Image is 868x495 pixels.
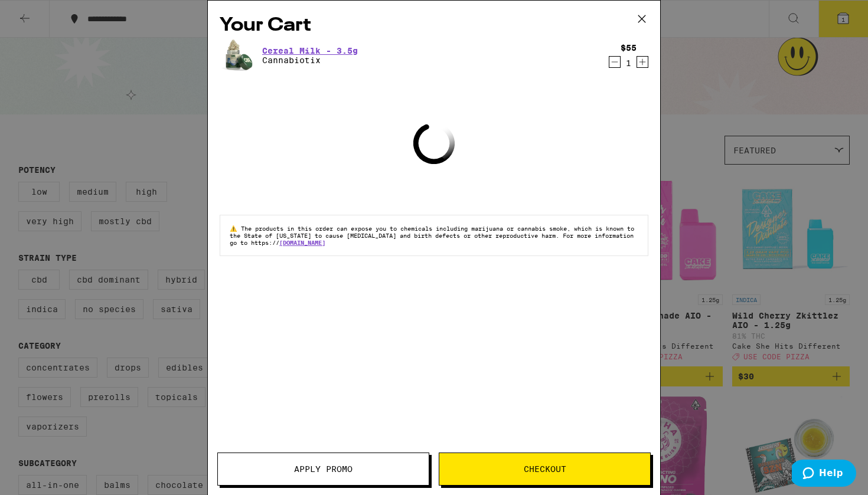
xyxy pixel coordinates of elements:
[220,39,253,72] img: Cannabiotix - Cereal Milk - 3.5g
[439,453,651,486] button: Checkout
[792,460,856,489] iframe: Opens a widget where you can find more information
[637,56,648,68] button: Increment
[609,56,621,68] button: Decrement
[262,55,358,65] p: Cannabiotix
[262,46,358,55] a: Cereal Milk - 3.5g
[524,465,566,473] span: Checkout
[621,58,637,68] div: 1
[230,225,241,232] span: ⚠️
[294,465,353,473] span: Apply Promo
[220,12,648,39] h2: Your Cart
[230,225,634,246] span: The products in this order can expose you to chemicals including marijuana or cannabis smoke, whi...
[217,453,429,486] button: Apply Promo
[279,239,325,246] a: [DOMAIN_NAME]
[621,43,637,53] div: $55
